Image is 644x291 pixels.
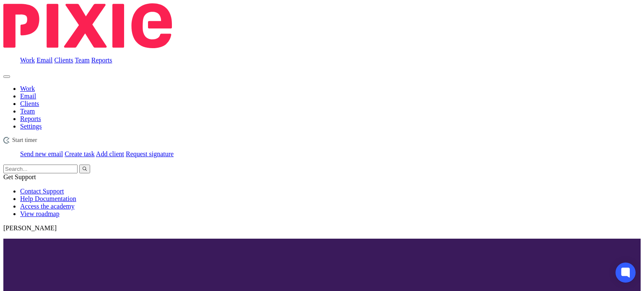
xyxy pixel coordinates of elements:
[20,100,39,107] a: Clients
[3,3,172,48] img: Pixie
[91,57,112,64] a: Reports
[75,57,89,64] a: Team
[20,57,35,64] a: Work
[65,150,95,157] a: Create task
[20,85,35,92] a: Work
[3,165,78,173] input: Search
[3,224,641,232] p: [PERSON_NAME]
[20,108,35,115] a: Team
[20,195,76,202] a: Help Documentation
[20,210,60,217] a: View roadmap
[79,165,90,173] button: Search
[20,93,36,100] a: Email
[3,137,641,144] div: The Point on Lake Worth - DSS - Validation & Approval - week 37
[20,115,41,122] a: Reports
[12,137,37,144] span: Start timer
[20,150,63,157] a: Send new email
[126,150,174,157] a: Request signature
[20,188,64,195] a: Contact Support
[36,57,52,64] a: Email
[96,150,124,157] a: Add client
[54,57,73,64] a: Clients
[20,203,75,210] a: Access the academy
[20,123,42,130] a: Settings
[3,173,36,180] span: Get Support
